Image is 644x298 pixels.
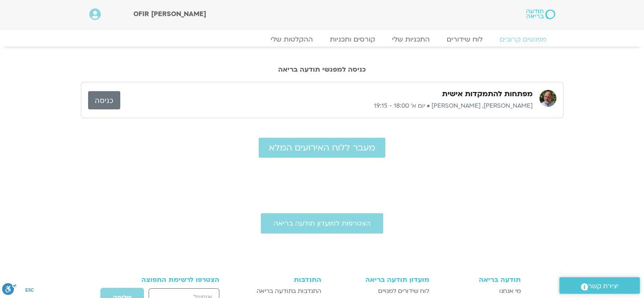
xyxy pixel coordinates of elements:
[257,286,321,296] span: התנדבות בתודעה בריאה
[262,35,321,44] a: ההקלטות שלי
[274,220,370,227] span: הצטרפות למועדון תודעה בריאה
[384,35,438,44] a: התכניות שלי
[81,66,564,73] h2: כניסה למפגשי תודעה בריאה
[243,286,321,296] a: התנדבות בתודעה בריאה
[133,9,206,19] span: [PERSON_NAME] OFIR
[88,91,120,109] a: כניסה
[120,101,533,111] p: [PERSON_NAME], [PERSON_NAME] • יום א׳ 18:00 - 19:15
[269,143,375,153] span: מעבר ללוח האירועים המלא
[588,281,619,292] span: יצירת קשר
[438,286,521,296] a: מי אנחנו
[243,276,321,284] h3: התנדבות
[438,276,521,284] h3: תודעה בריאה
[330,286,429,296] a: לוח שידורים למנויים
[378,286,429,296] span: לוח שידורים למנויים
[491,35,555,44] a: מפגשים קרובים
[442,89,533,99] h3: מפתחות להתמקדות אישית
[89,35,555,44] nav: Menu
[321,35,384,44] a: קורסים ותכניות
[499,286,521,296] span: מי אנחנו
[261,213,383,234] a: הצטרפות למועדון תודעה בריאה
[259,138,385,158] a: מעבר ללוח האירועים המלא
[438,35,491,44] a: לוח שידורים
[559,277,640,294] a: יצירת קשר
[124,276,220,284] h3: הצטרפו לרשימת התפוצה
[539,90,556,107] img: דנה גניהר, ברוך ברנר
[330,276,429,284] h3: מועדון תודעה בריאה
